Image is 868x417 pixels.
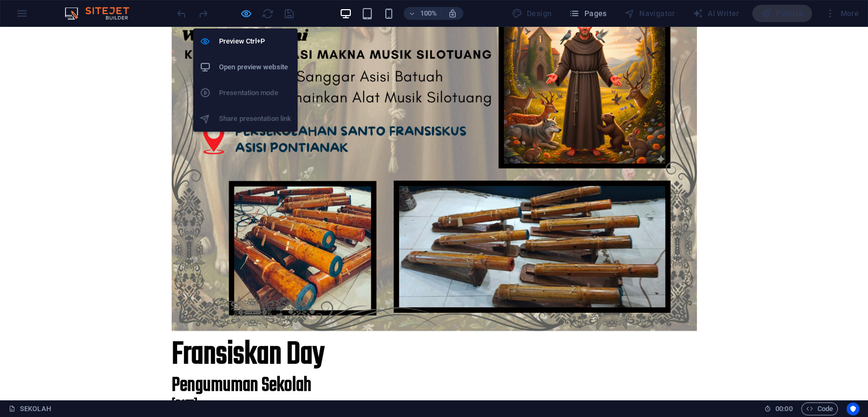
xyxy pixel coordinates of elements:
[783,405,785,413] span: :
[219,61,291,74] h6: Open preview website
[219,35,291,48] h6: Preview Ctrl+P
[172,369,197,387] a: [DATE]
[420,7,437,20] h6: 100%
[846,402,859,415] button: Usercentrics
[62,7,143,20] img: Editor Logo
[404,7,442,20] button: 100%
[764,402,793,415] h6: Session time
[806,402,833,415] span: Code
[775,402,792,415] span: 00 00
[801,402,838,415] button: Code
[448,9,457,18] i: On resize automatically adjust zoom level to fit chosen device.
[564,5,611,22] button: Pages
[9,402,51,415] a: Click to cancel selection. Double-click to open Pages
[172,343,312,374] a: Pengumuman Sekolah
[172,304,324,353] a: Fransiskan Day
[569,8,606,19] span: Pages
